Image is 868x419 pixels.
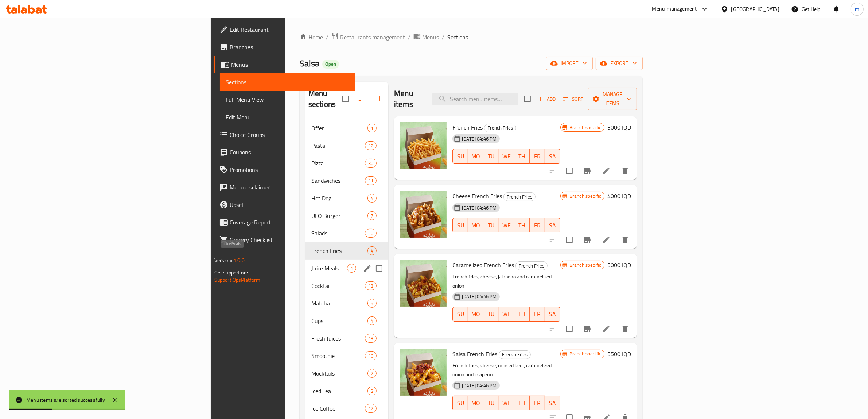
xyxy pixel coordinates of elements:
a: Sections [220,73,356,91]
span: Sections [447,33,468,42]
span: Menus [422,33,439,42]
button: SA [545,218,560,232]
div: French Fries [515,261,548,270]
button: import [546,57,593,70]
span: 12 [365,405,376,412]
div: items [367,124,377,132]
a: Upsell [214,196,356,214]
span: 5 [368,300,376,307]
span: Restaurants management [340,33,405,42]
a: Edit Restaurant [214,21,356,38]
button: WE [499,149,514,164]
span: Branch specific [567,350,604,357]
button: SU [452,307,468,322]
a: Grocery Checklist [214,231,356,249]
span: Grocery Checklist [230,235,350,244]
button: MO [468,396,483,410]
span: Smoothie [311,351,365,360]
span: 7 [368,212,376,219]
button: TU [483,149,499,164]
span: Select to update [562,232,577,247]
span: SA [548,151,557,162]
span: Matcha [311,299,367,308]
span: Sort [563,95,583,103]
span: Ice Coffee [311,404,365,413]
nav: breadcrumb [300,32,643,42]
p: French fries, cheese, minced beef, caramelized onion and jalapeno [452,361,560,379]
h6: 5000 IQD [607,260,631,270]
h6: 3000 IQD [607,122,631,132]
span: WE [502,309,511,319]
span: FR [533,151,542,162]
div: Offer1 [305,119,388,137]
span: SA [548,309,557,319]
span: [DATE] 04:46 PM [459,382,499,389]
span: SU [456,309,465,319]
a: Menus [413,32,439,42]
span: Manage items [594,90,631,108]
span: Branch specific [567,262,604,269]
span: Hot Dog [311,194,367,203]
div: Cocktail13 [305,277,388,295]
span: [DATE] 04:46 PM [459,293,499,300]
button: delete [616,231,634,249]
div: French Fries [311,246,367,255]
button: Sort [561,93,585,105]
button: delete [616,162,634,180]
div: items [365,229,377,238]
button: SU [452,218,468,232]
div: Ice Coffee12 [305,400,388,417]
button: export [596,57,643,70]
span: Caramelized French Fries [452,260,514,270]
span: Cocktail [311,281,365,290]
h6: 4000 IQD [607,191,631,201]
span: Sandwiches [311,176,365,185]
button: Branch-specific-item [579,231,596,249]
span: Branch specific [567,124,604,131]
div: items [367,387,377,395]
span: FR [533,309,542,319]
a: Restaurants management [331,32,405,42]
span: Iced Tea [311,387,367,395]
div: Sandwiches11 [305,172,388,189]
button: TH [514,396,530,410]
div: items [365,404,377,413]
a: Branches [214,38,356,56]
div: items [365,176,377,185]
span: Salsa French Fries [452,349,497,360]
span: Cheese French Fries [452,191,502,201]
div: Pizza30 [305,154,388,172]
span: Coverage Report [230,218,350,227]
div: Menu-management [652,5,697,14]
a: Edit Menu [220,108,356,126]
img: Caramelized French Fries [400,260,447,307]
span: 11 [365,177,376,184]
span: Sections [226,78,350,87]
div: items [367,299,377,308]
button: SU [452,149,468,164]
button: WE [499,307,514,322]
div: items [365,281,377,290]
span: WE [502,398,511,408]
button: SU [452,396,468,410]
button: TH [514,149,530,164]
span: Edit Restaurant [230,25,350,34]
span: Branch specific [567,193,604,200]
div: Fresh Juices13 [305,330,388,347]
div: Salads10 [305,224,388,242]
span: 30 [365,160,376,167]
button: TH [514,218,530,232]
span: 1.0.0 [233,255,245,265]
a: Edit menu item [602,166,611,175]
button: SA [545,149,560,164]
span: MO [471,398,480,408]
button: TU [483,218,499,232]
span: Fresh Juices [311,334,365,343]
span: French Fries [499,350,530,359]
span: TH [517,151,527,162]
span: MO [471,220,480,231]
